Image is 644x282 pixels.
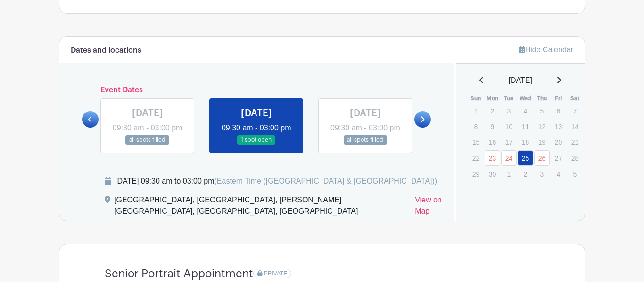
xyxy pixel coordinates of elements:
p: 18 [518,135,533,149]
p: 8 [468,119,484,134]
a: 25 [518,150,533,166]
p: 15 [468,135,484,149]
a: View on Map [415,194,442,221]
p: 4 [518,104,533,118]
h6: Dates and locations [71,46,141,55]
a: 24 [501,150,517,166]
a: 26 [534,150,550,166]
p: 27 [551,151,566,165]
p: 29 [468,167,484,181]
a: Hide Calendar [519,46,573,54]
p: 2 [485,104,500,118]
p: 11 [518,119,533,134]
a: 23 [485,150,500,166]
th: Fri [550,94,567,103]
p: 21 [567,135,583,149]
p: 9 [485,119,500,134]
span: (Eastern Time ([GEOGRAPHIC_DATA] & [GEOGRAPHIC_DATA])) [214,177,437,185]
h4: Senior Portrait Appointment [105,267,253,281]
p: 17 [501,135,517,149]
p: 5 [567,167,583,181]
p: 13 [551,119,566,134]
p: 4 [551,167,566,181]
p: 3 [501,104,517,118]
p: 14 [567,119,583,134]
p: 1 [468,104,484,118]
p: 19 [534,135,550,149]
p: 1 [501,167,517,181]
p: 3 [534,167,550,181]
th: Tue [501,94,517,103]
th: Sat [567,94,583,103]
h6: Event Dates [99,86,414,95]
p: 20 [551,135,566,149]
th: Wed [517,94,534,103]
p: 22 [468,151,484,165]
p: 16 [485,135,500,149]
p: 30 [485,167,500,181]
div: [DATE] 09:30 am to 03:00 pm [115,176,437,187]
span: PRIVATE [264,270,288,277]
th: Sun [468,94,484,103]
p: 2 [518,167,533,181]
th: Mon [484,94,501,103]
p: 12 [534,119,550,134]
div: [GEOGRAPHIC_DATA], [GEOGRAPHIC_DATA], [PERSON_NAME][GEOGRAPHIC_DATA], [GEOGRAPHIC_DATA], [GEOGRAP... [114,194,407,221]
p: 5 [534,104,550,118]
p: 10 [501,119,517,134]
p: 7 [567,104,583,118]
p: 28 [567,151,583,165]
th: Thu [534,94,550,103]
span: [DATE] [509,75,532,86]
p: 6 [551,104,566,118]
